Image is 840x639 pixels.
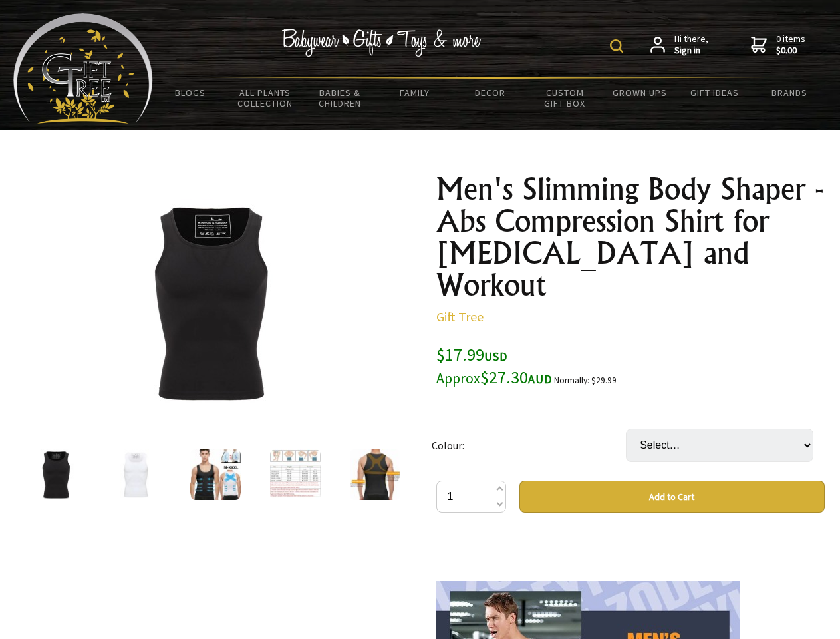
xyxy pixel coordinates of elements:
span: AUD [528,371,552,387]
img: Babyware - Gifts - Toys and more... [13,13,153,124]
td: Colour: [432,410,626,481]
img: Men's Slimming Body Shaper - Abs Compression Shirt for Gynecomastia and Workout [31,449,81,500]
a: Brands [752,79,827,106]
img: Men's Slimming Body Shaper - Abs Compression Shirt for Gynecomastia and Workout [350,449,400,500]
small: Normally: $29.99 [554,375,617,386]
a: Custom Gift Box [527,79,603,117]
span: $17.99 $27.30 [436,343,552,388]
span: 0 items [776,33,805,57]
a: 0 items$0.00 [751,33,805,57]
a: Family [378,79,453,106]
span: Hi there, [674,33,708,57]
img: Men's Slimming Body Shaper - Abs Compression Shirt for Gynecomastia and Workout [106,199,314,407]
img: Men's Slimming Body Shaper - Abs Compression Shirt for Gynecomastia and Workout [190,449,241,500]
a: All Plants Collection [228,79,303,117]
a: Gift Tree [436,308,484,325]
h1: Men's Slimming Body Shaper - Abs Compression Shirt for [MEDICAL_DATA] and Workout [436,173,825,301]
a: BLOGS [153,79,228,106]
span: USD [484,349,507,364]
button: Add to Cart [519,481,825,513]
a: Gift Ideas [677,79,752,106]
strong: $0.00 [776,45,805,57]
a: Babies & Children [303,79,378,117]
small: Approx [436,369,480,387]
img: product search [610,39,623,53]
img: Men's Slimming Body Shaper - Abs Compression Shirt for Gynecomastia and Workout [110,449,161,500]
img: Babywear - Gifts - Toys & more [282,29,482,57]
strong: Sign in [674,45,708,57]
a: Decor [452,79,527,106]
img: Men's Slimming Body Shaper - Abs Compression Shirt for Gynecomastia and Workout [270,449,321,500]
a: Hi there,Sign in [650,33,708,57]
a: Grown Ups [602,79,677,106]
